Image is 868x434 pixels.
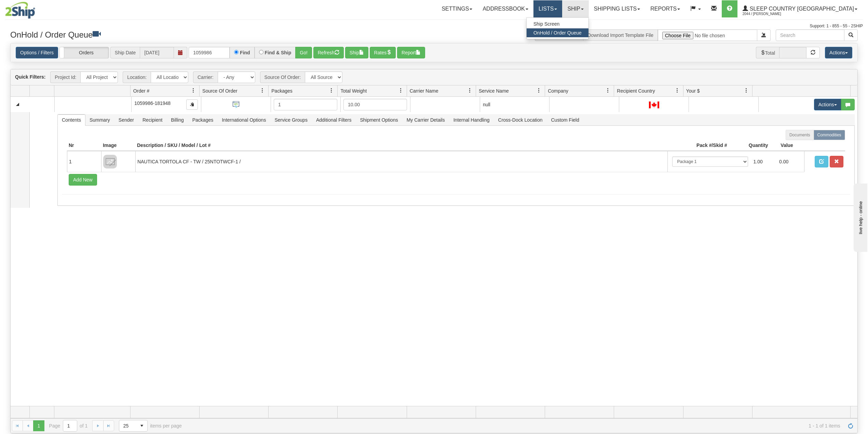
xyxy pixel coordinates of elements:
span: Internal Handling [449,114,494,125]
span: Carrier Name [410,87,438,94]
span: Custom Field [547,114,583,125]
div: Support: 1 - 855 - 55 - 2SHIP [5,23,863,29]
img: 8DAB37Fk3hKpn3AAAAAElFTkSuQmCC [103,155,117,168]
span: Contents [58,114,85,125]
span: OnHold / Order Queue [533,30,582,36]
input: Page 1 [63,420,77,431]
label: Quick Filters: [15,73,45,80]
a: Your $ filter column settings [741,85,752,96]
span: Recipient [138,114,166,125]
span: Source Of Order: [260,71,305,83]
a: Reports [645,0,685,17]
span: Page sizes drop down [119,420,148,432]
a: Recipient Country filter column settings [672,85,683,96]
button: Rates [370,47,396,58]
a: Settings [436,0,477,17]
button: Add New [69,174,97,186]
button: Copy to clipboard [186,99,198,110]
a: Order # filter column settings [188,85,199,96]
button: Go! [295,47,312,58]
a: OnHold / Order Queue [527,28,588,37]
input: Order # [189,47,230,58]
button: Actions [814,99,841,110]
input: Import [658,29,757,41]
a: Total Weight filter column settings [395,85,407,96]
th: Pack #/Skid # [667,140,729,151]
td: NAUTICA TORTOLA CF - TW / 25NTOTWCF-1 / [135,151,667,172]
label: Orders [60,47,109,58]
span: 1 - 1 of 1 items [191,423,840,429]
th: Image [101,140,135,151]
span: Page of 1 [49,420,88,432]
td: 1 [67,151,101,172]
th: Quantity [729,140,770,151]
a: Carrier Name filter column settings [464,85,476,96]
img: CA [649,101,659,108]
span: Ship Screen [533,21,559,27]
span: Cross-Dock Location [494,114,547,125]
a: Packages filter column settings [326,85,337,96]
label: Find [240,50,250,55]
th: Description / SKU / Model / Lot # [135,140,667,151]
span: Service Groups [270,114,311,125]
label: Commodities [814,130,845,140]
td: 0.00 [776,154,802,169]
span: items per page [119,420,182,432]
input: Search [776,29,844,41]
a: Sleep Country [GEOGRAPHIC_DATA] 2044 / [PERSON_NAME] [737,0,863,17]
a: Shipping lists [589,0,645,17]
a: Service Name filter column settings [533,85,545,96]
span: Packages [271,87,292,94]
button: Report [397,47,425,58]
h3: OnHold / Order Queue [10,29,429,39]
td: 1.00 [751,154,777,169]
div: grid toolbar [11,69,857,85]
th: Nr [67,140,101,151]
button: Ship [345,47,368,58]
span: Project Id: [50,71,80,83]
a: Ship Screen [527,19,588,28]
a: Options / Filters [16,47,58,58]
a: Download Import Template File [587,32,653,38]
span: Total [756,47,779,58]
span: Total Weight [340,87,367,94]
span: Packages [188,114,217,125]
button: Actions [825,47,852,58]
span: Additional Filters [312,114,356,125]
span: Carrier: [193,71,218,83]
span: Billing [167,114,188,125]
span: Order # [133,87,149,94]
span: 1059986-181948 [134,100,171,106]
a: Refresh [845,420,856,431]
span: Source Of Order [202,87,238,94]
span: My Carrier Details [403,114,449,125]
a: Lists [533,0,562,17]
span: Location: [123,71,151,83]
img: API [230,99,242,110]
a: Collapse [13,100,22,109]
button: Search [844,29,858,41]
span: 25 [123,422,132,429]
span: Summary [85,114,114,125]
span: 2044 / [PERSON_NAME] [743,11,794,17]
a: Ship [562,0,588,17]
span: Shipment Options [356,114,402,125]
iframe: chat widget [852,182,867,252]
span: Page 1 [33,420,44,431]
a: Source Of Order filter column settings [257,85,268,96]
a: Addressbook [477,0,533,17]
td: null [480,97,550,112]
th: Value [770,140,804,151]
label: Documents [786,130,814,140]
span: International Options [218,114,270,125]
span: Your $ [686,87,700,94]
a: Company filter column settings [602,85,614,96]
label: Find & Ship [265,50,291,55]
button: Refresh [313,47,344,58]
span: Sender [114,114,138,125]
span: select [136,420,147,431]
span: Ship Date [110,47,140,58]
span: Service Name [479,87,509,94]
span: Company [548,87,568,94]
div: live help - online [5,6,63,11]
